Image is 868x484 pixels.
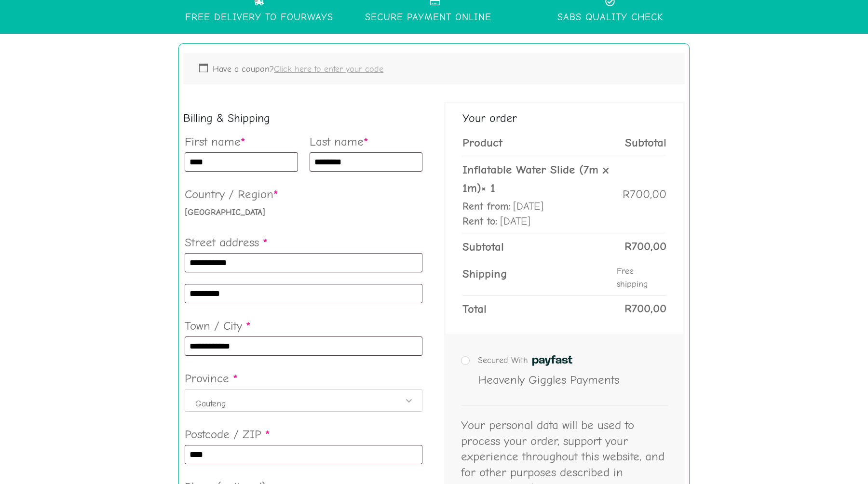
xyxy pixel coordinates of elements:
strong: [GEOGRAPHIC_DATA] [185,207,265,217]
h3: Billing & Shipping [183,102,424,129]
span: R [623,187,630,201]
img: tab_keywords_by_traffic_grey.svg [96,56,104,64]
th: Subtotal [617,129,666,156]
p: [DATE] [462,199,617,214]
p: SABS quality check [550,12,670,23]
label: Street address [185,231,422,253]
p: secure payment Online [365,12,491,23]
label: First name [185,131,298,152]
span: R [624,301,632,315]
th: Shipping [462,260,617,295]
div: Domain: [DOMAIN_NAME] [25,25,106,33]
th: Product [462,129,617,156]
p: Heavenly Giggles Payments [478,369,660,390]
h3: Your order [444,102,685,129]
th: Subtotal [462,233,617,260]
bdi: 700,00 [623,187,666,201]
div: Have a coupon? [183,53,685,84]
img: Secured With [532,355,572,366]
label: Country / Region [185,183,422,205]
th: Total [462,295,617,323]
span: R [624,239,632,253]
span: Province [185,390,422,411]
p: [DATE] [462,214,617,229]
label: Secured With [461,355,572,365]
div: Domain Overview [37,57,86,63]
img: tab_domain_overview_orange.svg [26,56,34,64]
dt: Rent to: [462,214,498,229]
div: v 4.0.25 [27,15,47,23]
label: Free shipping [617,266,648,289]
img: logo_orange.svg [15,15,23,23]
span: Gauteng [191,394,416,413]
label: Town / City [185,315,422,336]
div: Keywords by Traffic [107,57,163,63]
strong: × 1 [481,181,495,195]
label: Province [185,367,422,389]
dt: Rent from: [462,199,511,214]
td: Inflatable Water Slide (7m x 1m) [462,156,617,233]
p: Free DELIVERY To Fourways [178,12,340,23]
label: Postcode / ZIP [185,423,422,445]
bdi: 700,00 [624,301,666,315]
img: website_grey.svg [15,25,23,33]
bdi: 700,00 [624,239,666,253]
a: Enter your coupon code [274,64,383,74]
label: Last name [310,131,423,152]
